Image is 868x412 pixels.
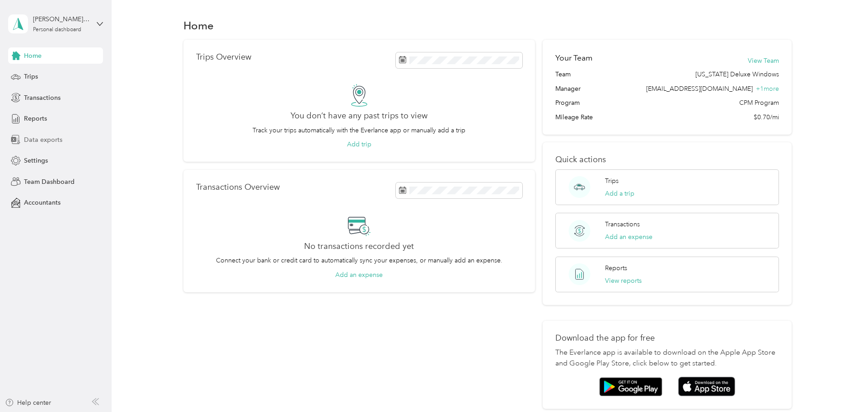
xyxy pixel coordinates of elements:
span: + 1 more [756,85,779,93]
iframe: Everlance-gr Chat Button Frame [817,361,868,412]
span: Accountants [24,198,61,207]
span: CPM Program [739,98,779,108]
h2: You don’t have any past trips to view [291,111,427,121]
p: Quick actions [555,155,779,164]
span: Trips [24,72,38,81]
p: The Everlance app is available to download on the Apple App Store and Google Play Store, click be... [555,347,779,369]
span: Settings [24,156,48,165]
p: Trips [605,176,619,186]
div: [PERSON_NAME][EMAIL_ADDRESS][DOMAIN_NAME] [33,14,89,24]
div: Personal dashboard [33,27,81,33]
span: [US_STATE] Deluxe Windows [695,70,779,79]
button: Add trip [347,140,371,149]
p: Download the app for free [555,333,779,343]
p: Connect your bank or credit card to automatically sync your expenses, or manually add an expense. [216,256,502,265]
span: Manager [555,84,581,94]
span: $0.70/mi [754,112,779,122]
img: App store [678,377,735,396]
p: Transactions Overview [196,183,280,192]
h2: No transactions recorded yet [304,242,414,251]
button: Help center [5,398,51,407]
p: Transactions [605,220,640,229]
span: [EMAIL_ADDRESS][DOMAIN_NAME] [646,85,753,93]
span: Reports [24,114,47,123]
img: Google play [599,377,662,396]
button: View Team [748,56,779,66]
h2: Your Team [555,52,592,64]
button: Add a trip [605,189,634,198]
span: Transactions [24,93,61,103]
p: Track your trips automatically with the Everlance app or manually add a trip [253,126,465,135]
span: Team [555,70,571,79]
span: Home [24,51,42,61]
p: Reports [605,263,627,273]
button: Add an expense [605,232,652,242]
span: Mileage Rate [555,112,593,122]
span: Team Dashboard [24,177,75,187]
button: Add an expense [335,270,383,280]
button: View reports [605,276,642,286]
h1: Home [183,21,214,30]
span: Data exports [24,135,62,145]
p: Trips Overview [196,52,251,62]
span: Program [555,98,580,108]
